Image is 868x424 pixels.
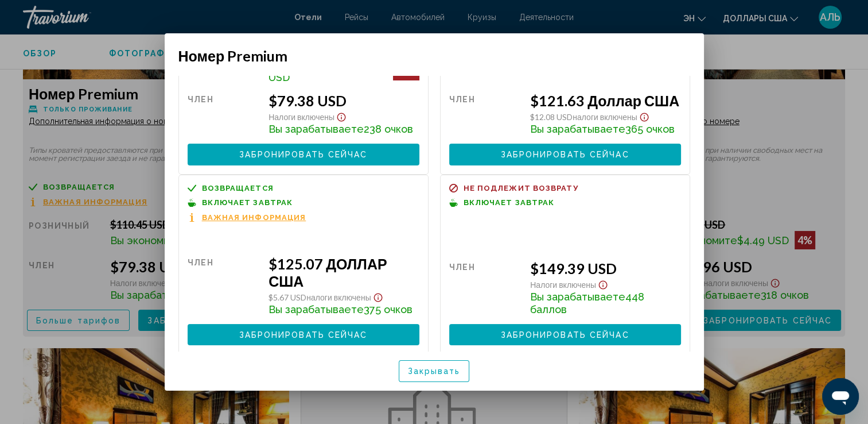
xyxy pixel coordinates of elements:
span: Забронировать сейчас [501,330,629,340]
span: Налоги включены [268,112,334,122]
button: Забронировать сейчас [449,144,681,165]
span: Забронировать сейчас [239,151,368,160]
font: $125.07 ДОЛЛАР США [268,255,419,290]
span: 375 очков [364,303,412,315]
span: Включает завтрак [464,199,555,206]
span: Забронировать сейчас [501,151,629,160]
span: Забронировать сейчас [239,330,368,340]
iframe: Кнопка запуска окна обмена сообщениями [822,378,859,415]
button: Важная информация [188,213,306,222]
span: Возвращается [202,184,274,192]
a: Возвращается [188,184,419,192]
span: Важная информация [202,214,306,221]
span: 448 баллов [530,291,644,315]
button: Показать отказ от ответственности за налоги и сборы [334,109,348,122]
div: Член [188,92,260,135]
span: Вы зарабатываете [530,123,625,135]
font: $79.38 USD [268,92,347,109]
span: 238 очков [364,123,413,135]
span: Закрывать [408,367,461,376]
span: Не подлежит возврату [464,184,578,192]
span: Вы зарабатываете [268,303,364,315]
button: Забронировать сейчас [188,144,419,165]
span: Вы зарабатываете [530,291,625,303]
div: Член [449,260,522,315]
button: Показать отказ от ответственности за налоги и сборы [637,109,651,122]
button: Показать отказ от ответственности за налоги и сборы [371,290,385,303]
span: $5.67 USD [268,292,306,302]
span: Налоги включены [530,280,596,290]
button: Забронировать сейчас [449,324,681,345]
button: Забронировать сейчас [188,324,419,345]
font: $121.63 Доллар США [530,92,679,109]
span: Налоги включены [573,112,637,122]
font: Номер Premium [178,47,288,64]
div: Член [188,255,260,315]
span: $12.08 USD [530,112,573,122]
font: $149.39 USD [530,260,617,277]
span: Включает завтрак [202,199,293,206]
button: Показать отказ от ответственности за налоги и сборы [596,277,610,290]
span: 365 очков [625,123,675,135]
button: Закрывать [399,360,470,381]
div: Член [449,92,522,135]
span: Налоги включены [306,292,371,302]
span: Вы зарабатываете [268,123,364,135]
